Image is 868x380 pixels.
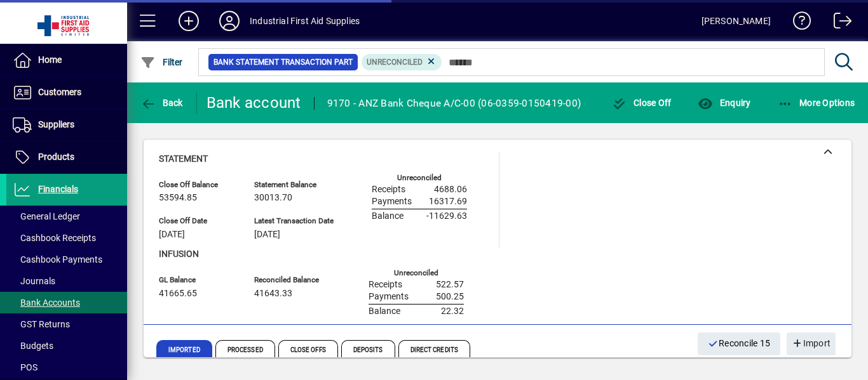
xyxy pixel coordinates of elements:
[13,298,80,308] span: Bank Accounts
[159,230,185,240] span: [DATE]
[775,91,858,114] button: More Options
[13,254,102,265] span: Cashbook Payments
[369,292,409,302] span: Payments
[792,333,831,354] span: Import
[426,211,467,221] span: -11629.63
[369,306,400,317] span: Balance
[441,306,464,317] span: 22.32
[156,340,212,360] span: Imported
[140,98,183,108] span: Back
[6,206,127,227] a: General Ledger
[434,185,467,195] span: 4688.06
[254,217,334,225] span: Latest Transaction Date
[137,91,186,114] button: Back
[369,280,402,290] span: Receipts
[398,340,470,360] span: Direct Credits
[362,54,442,70] mat-chip: Reconciliation Status: Unreconciled
[429,197,467,207] span: 16317.69
[397,174,442,182] label: Unreconciled
[341,340,395,360] span: Deposits
[254,289,292,299] span: 41643.33
[254,193,292,203] span: 30013.70
[436,280,464,290] span: 522.57
[6,357,127,378] a: POS
[168,10,209,32] button: Add
[38,55,62,65] span: Home
[13,276,55,286] span: Journals
[6,313,127,335] a: GST Returns
[159,289,197,299] span: 41665.65
[254,181,334,189] span: Statement Balance
[6,109,127,141] a: Suppliers
[13,341,53,351] span: Budgets
[38,152,74,162] span: Products
[159,276,235,284] span: GL Balance
[783,3,811,44] a: Knowledge Base
[159,181,235,189] span: Close Off Balance
[127,91,197,114] app-page-header-button: Back
[394,269,438,277] label: Unreconciled
[207,93,301,113] div: Bank account
[824,3,852,44] a: Logout
[254,276,330,284] span: Reconciled Balance
[140,57,183,67] span: Filter
[250,11,360,31] div: Industrial First Aid Supplies
[778,98,855,108] span: More Options
[215,340,275,360] span: Processed
[372,185,405,195] span: Receipts
[6,249,127,270] a: Cashbook Payments
[698,332,781,355] button: Reconcile 15
[38,184,78,194] span: Financials
[708,333,771,354] span: Reconcile 15
[254,230,280,240] span: [DATE]
[13,211,80,221] span: General Ledger
[209,10,250,32] button: Profile
[6,227,127,249] a: Cashbook Receipts
[372,197,412,207] span: Payments
[159,193,197,203] span: 53594.85
[214,56,353,69] span: Bank Statement Transaction Part
[702,11,771,31] div: [PERSON_NAME]
[159,217,235,225] span: Close Off Date
[6,77,127,108] a: Customers
[367,58,423,67] span: Unreconciled
[137,51,186,74] button: Filter
[38,87,81,97] span: Customers
[38,119,74,129] span: Suppliers
[609,91,675,114] button: Close Off
[159,249,199,259] span: Infusion
[327,93,581,114] div: 9170 - ANZ Bank Cheque A/C-00 (06-0359-0150419-00)
[787,332,836,355] button: Import
[13,319,70,329] span: GST Returns
[695,91,754,114] button: Enquiry
[6,335,127,357] a: Budgets
[13,233,96,243] span: Cashbook Receipts
[6,44,127,76] a: Home
[6,270,127,292] a: Journals
[6,292,127,313] a: Bank Accounts
[698,98,750,108] span: Enquiry
[13,362,37,372] span: POS
[6,141,127,173] a: Products
[436,292,464,302] span: 500.25
[278,340,338,360] span: Close Offs
[612,98,672,108] span: Close Off
[372,211,403,221] span: Balance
